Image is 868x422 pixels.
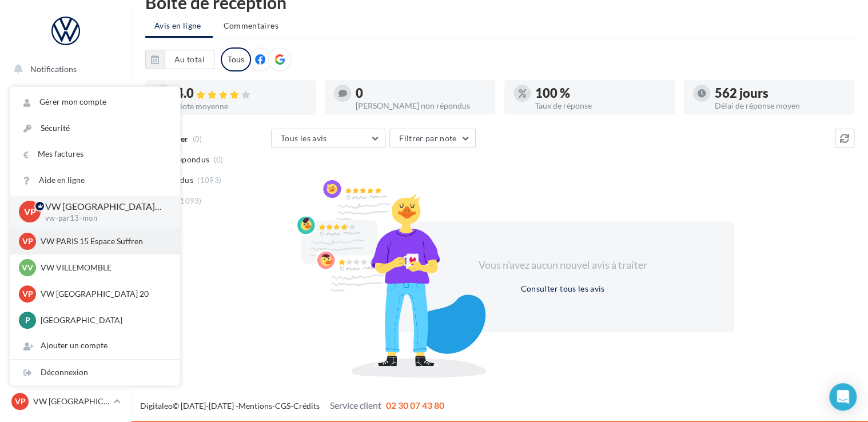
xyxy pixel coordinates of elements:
button: Notifications [7,57,120,81]
a: Contacts [7,200,125,224]
span: Non répondus [156,154,209,165]
p: VW [GEOGRAPHIC_DATA] 13 [45,200,162,213]
div: [PERSON_NAME] non répondus [356,102,486,110]
p: vw-par13-mon [45,213,162,224]
span: VP [22,236,33,247]
p: VW [GEOGRAPHIC_DATA] 20 [41,288,166,300]
a: Visibilité en ligne [7,144,125,168]
span: Service client [330,400,381,411]
span: © [DATE]-[DATE] - - - [140,401,444,411]
div: 100 % [535,87,666,99]
button: Au total [145,50,214,69]
button: Au total [165,50,214,69]
a: Boîte de réception [7,114,125,138]
div: Vous n'avez aucun nouvel avis à traiter [464,258,661,273]
p: VW VILLEMOMBLE [41,262,166,273]
p: VW PARIS 15 Espace Suffren [41,236,166,247]
div: 0 [356,87,486,99]
span: VP [15,396,26,407]
span: VP [22,288,33,300]
span: Commentaires [224,21,278,30]
div: Taux de réponse [535,102,666,110]
span: (0) [214,155,224,164]
span: (1093) [197,176,221,185]
p: [GEOGRAPHIC_DATA] [41,314,166,326]
a: Mes factures [10,141,180,167]
div: Ajouter un compte [10,333,180,359]
a: Sécurité [10,116,180,141]
a: Campagnes DataOnDemand [7,324,125,357]
a: PLV et print personnalisable [7,285,125,319]
p: VW [GEOGRAPHIC_DATA] 13 [33,396,109,407]
div: 562 jours [715,87,845,99]
span: Tous les avis [281,133,327,143]
a: VP VW [GEOGRAPHIC_DATA] 13 [9,391,122,412]
a: Opérations [7,86,125,110]
a: Crédits [293,401,320,411]
a: Digitaleo [140,401,173,411]
div: Open Intercom Messenger [829,383,857,411]
div: Tous [221,47,251,71]
a: Calendrier [7,257,125,281]
span: VP [24,205,36,218]
span: VV [22,262,33,273]
a: Médiathèque [7,229,125,253]
div: Délai de réponse moyen [715,102,845,110]
a: CGS [275,401,290,411]
a: Aide en ligne [10,168,180,193]
div: Déconnexion [10,360,180,385]
div: Note moyenne [176,102,306,110]
span: Notifications [30,64,77,74]
div: 4.0 [176,87,306,100]
button: Consulter tous les avis [516,282,609,296]
a: Gérer mon compte [10,89,180,115]
span: P [25,314,30,326]
span: 02 30 07 43 80 [386,400,444,411]
a: Mentions [238,401,272,411]
button: Filtrer par note [389,129,476,148]
button: Tous les avis [271,129,385,148]
a: Campagnes [7,172,125,196]
span: (1093) [178,196,202,205]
